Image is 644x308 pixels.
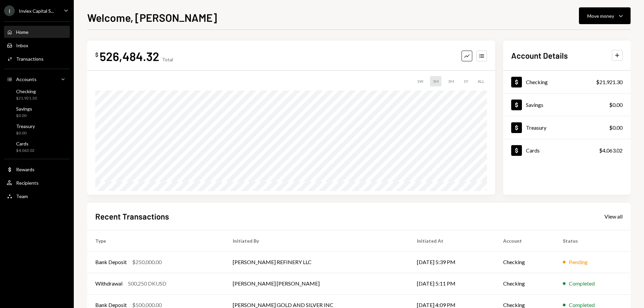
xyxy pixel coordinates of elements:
[4,139,70,155] a: Cards$4,063.02
[604,213,623,220] div: View all
[409,251,495,273] td: [DATE] 5:39 PM
[16,96,37,101] div: $21,921.30
[16,88,37,94] div: Checking
[16,130,35,136] div: $0.00
[495,230,555,251] th: Account
[128,280,166,288] div: 500,250 DKUSD
[609,101,623,109] div: $0.00
[503,94,631,116] a: Savings$0.00
[475,76,487,86] div: ALL
[4,104,70,120] a: Savings$0.00
[430,76,441,86] div: 1M
[16,76,37,82] div: Accounts
[569,280,595,288] div: Completed
[609,124,623,132] div: $0.00
[95,51,98,58] div: $
[16,106,32,112] div: Savings
[16,29,29,35] div: Home
[503,139,631,162] a: Cards$4,063.02
[4,177,70,189] a: Recipients
[16,113,32,119] div: $0.00
[461,76,471,86] div: 1Y
[16,123,35,129] div: Treasury
[87,11,217,24] h1: Welcome, [PERSON_NAME]
[4,5,15,16] div: I
[526,124,546,131] div: Treasury
[225,230,409,251] th: Initiated By
[555,230,631,251] th: Status
[495,251,555,273] td: Checking
[16,43,28,48] div: Inbox
[445,76,457,86] div: 3M
[87,230,225,251] th: Type
[4,73,70,85] a: Accounts
[579,7,631,24] button: Move money
[225,251,409,273] td: [PERSON_NAME] REFINERY LLC
[4,53,70,65] a: Transactions
[569,258,588,266] div: Pending
[162,57,173,62] div: Total
[16,56,44,62] div: Transactions
[511,50,568,61] h2: Account Details
[596,78,623,86] div: $21,921.30
[409,230,495,251] th: Initiated At
[95,211,169,222] h2: Recent Transactions
[414,76,426,86] div: 1W
[132,258,162,266] div: $250,000.00
[100,49,159,64] div: 526,484.32
[16,180,39,186] div: Recipients
[4,26,70,38] a: Home
[16,141,35,146] div: Cards
[4,39,70,51] a: Inbox
[503,116,631,139] a: Treasury$0.00
[4,163,70,175] a: Rewards
[95,280,122,288] div: Withdrawal
[4,86,70,103] a: Checking$21,921.30
[495,273,555,294] td: Checking
[95,258,127,266] div: Bank Deposit
[526,147,540,153] div: Cards
[587,12,614,19] div: Move money
[19,8,54,14] div: Inviex Capital S...
[503,71,631,93] a: Checking$21,921.30
[4,190,70,202] a: Team
[599,146,623,155] div: $4,063.02
[409,273,495,294] td: [DATE] 5:11 PM
[526,102,543,108] div: Savings
[225,273,409,294] td: [PERSON_NAME] [PERSON_NAME]
[16,148,35,153] div: $4,063.02
[526,79,548,85] div: Checking
[4,121,70,137] a: Treasury$0.00
[16,193,28,199] div: Team
[604,212,623,220] a: View all
[16,167,35,172] div: Rewards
